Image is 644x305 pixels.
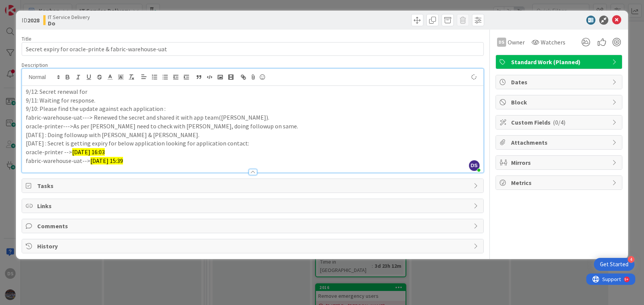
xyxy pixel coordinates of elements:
span: Attachments [511,138,608,147]
label: Title [22,35,32,42]
span: Metrics [511,178,608,187]
span: IT Service Delivery [48,14,90,20]
span: Standard Work (Planned) [511,57,608,66]
span: Dates [511,77,608,87]
div: Open Get Started checklist, remaining modules: 4 [594,258,635,271]
p: oracle-printer --> [26,148,479,156]
span: ( 0/4 ) [553,119,565,126]
p: fabric-warehouse-uat--> [26,156,479,165]
div: DS [497,38,506,47]
div: 9+ [38,3,42,9]
span: [DATE] 15:39 [90,157,123,164]
p: 9/11: Waiting for response. [26,96,479,105]
b: Do [48,20,90,26]
span: [DATE] 16:03 [72,148,105,156]
p: 9/10: Please find the update against each application : [26,104,479,113]
span: Tasks [37,181,469,190]
span: Support [16,1,35,10]
span: Block [511,98,608,107]
span: Watchers [541,38,565,47]
p: [DATE] : Secret is getting expiry for below application looking for application contact: [26,139,479,148]
p: [DATE] : Doing followup with [PERSON_NAME] & [PERSON_NAME]. [26,131,479,139]
input: type card name here... [22,42,483,56]
span: ID [22,16,39,25]
span: Comments [37,221,469,231]
span: Description [22,62,48,68]
p: 9/12: Secret renewal for [26,87,479,96]
p: fabric-warehouse-uat---> Renewed the secret and shared it with app team([PERSON_NAME]). [26,113,479,122]
div: 4 [628,256,635,263]
p: oracle-printer--->As per [PERSON_NAME] need to check with [PERSON_NAME], doing followup on same. [26,122,479,131]
span: DS [469,160,480,171]
span: Links [37,201,469,210]
span: History [37,242,469,251]
div: Get Started [600,261,628,268]
b: 2028 [27,16,39,24]
span: Custom Fields [511,118,608,127]
span: Mirrors [511,158,608,167]
span: Owner [508,38,525,47]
